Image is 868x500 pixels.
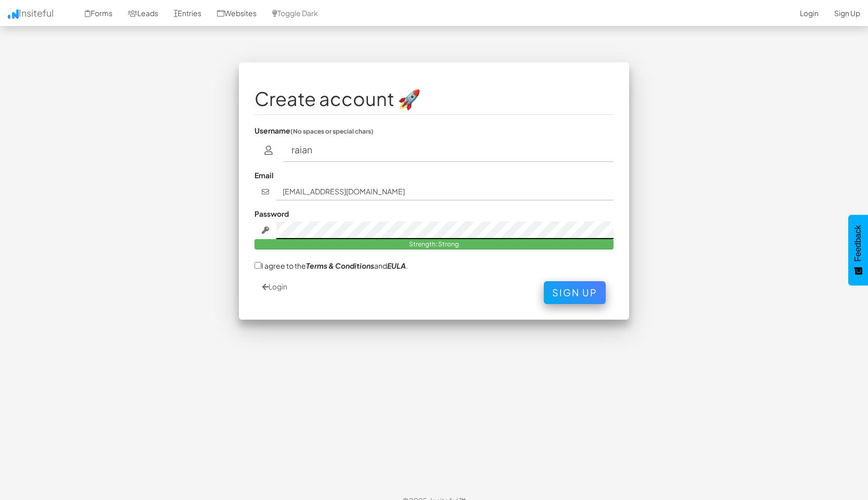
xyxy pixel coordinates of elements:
[254,125,374,136] label: Username
[283,138,614,162] input: username
[254,239,614,249] div: Strength: Strong
[254,262,261,269] input: I agree to theTerms & ConditionsandEULA.
[290,127,374,135] small: (No spaces or special chars)
[306,261,374,270] a: Terms & Conditions
[8,9,19,19] img: icon.png
[276,183,614,201] input: john@doe.com
[853,225,863,261] span: Feedback
[387,261,406,270] a: EULA
[254,88,614,109] h1: Create account 🚀
[254,208,289,219] label: Password
[254,260,408,271] label: I agree to the and .
[254,170,274,180] label: Email
[544,281,606,304] button: Sign Up
[262,282,287,291] a: Login
[848,215,868,285] button: Feedback - Show survey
